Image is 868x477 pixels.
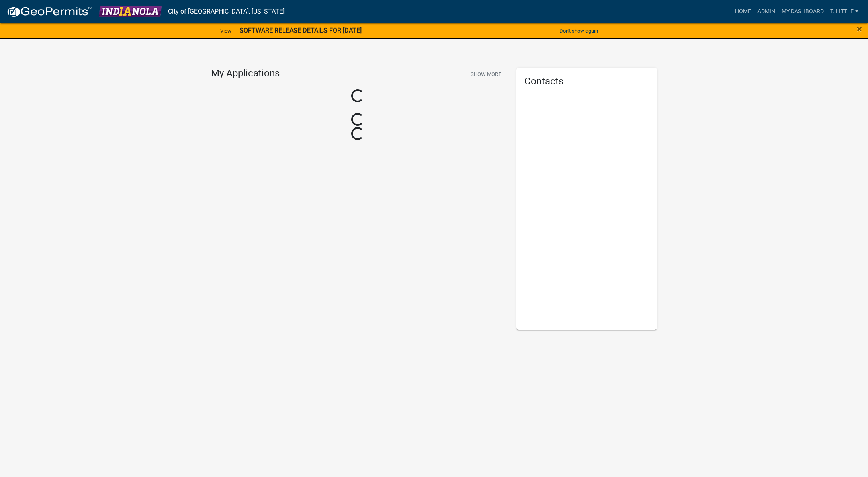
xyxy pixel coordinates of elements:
a: My Dashboard [778,4,827,19]
a: T. Little [827,4,862,19]
h4: My Applications [211,68,280,80]
button: Show More [467,68,504,81]
button: Close [857,24,862,34]
a: Home [732,4,754,19]
h5: Contacts [524,76,649,87]
a: Admin [754,4,778,19]
a: City of [GEOGRAPHIC_DATA], [US_STATE] [168,5,285,19]
strong: SOFTWARE RELEASE DETAILS FOR [DATE] [240,27,362,34]
span: × [857,23,862,35]
a: View [217,24,235,37]
button: Don't show again [556,24,601,37]
img: City of Indianola, Iowa [99,6,162,17]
